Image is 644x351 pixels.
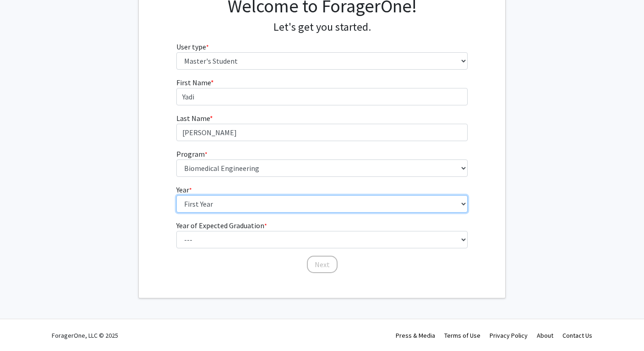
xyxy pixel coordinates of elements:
label: Program [176,148,207,159]
label: Year [176,184,192,195]
label: Year of Expected Graduation [176,220,267,231]
a: Privacy Policy [490,331,528,340]
button: Next [307,256,338,273]
a: Terms of Use [444,331,480,340]
a: About [537,331,553,340]
span: Last Name [176,114,210,123]
label: User type [176,41,209,52]
a: Contact Us [562,331,592,340]
iframe: Chat [7,310,39,344]
span: First Name [176,78,211,87]
h4: Let's get you started. [176,21,468,34]
a: Press & Media [396,331,435,340]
